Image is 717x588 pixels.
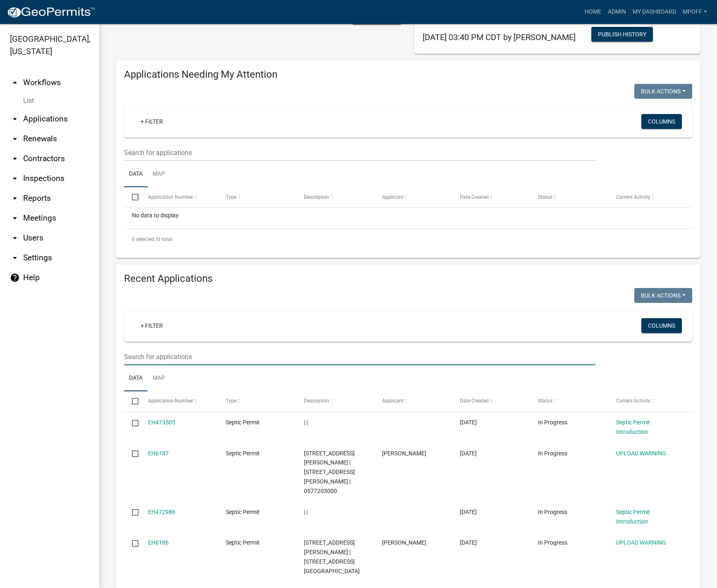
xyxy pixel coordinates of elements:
datatable-header-cell: Status [530,187,608,207]
button: Bulk Actions [634,84,692,99]
a: UPLOAD WARNING [616,450,666,457]
a: Septic Permit Introduction [616,509,650,525]
datatable-header-cell: Description [296,391,374,411]
datatable-header-cell: Status [530,391,608,411]
div: 0 total [124,229,692,250]
a: EH472986 [148,509,175,515]
span: Date Created [460,194,489,200]
span: Septic Permit [226,539,260,546]
div: No data to display [124,208,692,229]
button: Columns [641,114,682,129]
button: Bulk Actions [634,288,692,303]
datatable-header-cell: Applicant [374,391,452,411]
span: Septic Permit [226,509,260,515]
a: Data [124,365,148,392]
i: arrow_drop_down [10,134,20,144]
span: 09/03/2025 [460,450,477,457]
a: + Filter [134,114,170,129]
datatable-header-cell: Current Activity [608,391,686,411]
wm-modal-confirm: Workflow Publish History [591,32,653,38]
datatable-header-cell: Application Number [140,391,218,411]
span: Application Number [148,194,193,200]
a: Admin [605,4,629,20]
datatable-header-cell: Description [296,187,374,207]
span: [DATE] 03:40 PM CDT by [PERSON_NAME] [423,32,576,42]
span: RUSSELL ANDERSON [382,450,426,457]
span: | | [304,419,308,426]
a: UPLOAD WARNING [616,539,666,546]
span: 1676 NEWBOLD DR, KNOXVILLE, IA 501387 | 1676 NEWBOLD DR | 0577203000 [304,450,355,494]
i: arrow_drop_down [10,213,20,223]
h4: Applications Needing My Attention [124,69,692,81]
datatable-header-cell: Date Created [452,187,530,207]
i: arrow_drop_down [10,193,20,203]
a: My Dashboard [629,4,679,20]
i: help [10,273,20,283]
a: Map [148,161,170,188]
i: arrow_drop_down [10,253,20,263]
span: 09/03/2025 [460,539,477,546]
span: Applicant [382,194,404,200]
input: Search for applications [124,348,595,365]
datatable-header-cell: Select [124,391,140,411]
span: Type [226,194,237,200]
span: Current Activity [616,194,650,200]
i: arrow_drop_down [10,174,20,183]
span: Type [226,398,237,404]
span: 09/04/2025 [460,419,477,426]
span: Septic Permit [226,419,260,426]
span: 208 40TH AVE, RUNNELLS, IA 50237 | 208 40TH AVE | 2193600101 [304,539,360,574]
datatable-header-cell: Date Created [452,391,530,411]
span: Application Number [148,398,193,404]
a: Map [148,365,170,392]
span: Description [304,194,329,200]
button: Columns [641,318,682,333]
a: EH6187 [148,450,169,457]
span: Date Created [460,398,489,404]
span: Status [538,194,552,200]
datatable-header-cell: Applicant [374,187,452,207]
a: EH6186 [148,539,169,546]
span: In Progress [538,509,567,515]
i: arrow_drop_down [10,154,20,164]
span: Status [538,398,552,404]
button: Publish History [591,27,653,42]
input: Search for applications [124,144,595,161]
span: NANCY MONTALVO [382,539,426,546]
span: Current Activity [616,398,650,404]
span: | | [304,509,308,515]
a: Septic Permit Introduction [616,419,650,435]
span: In Progress [538,450,567,457]
span: Applicant [382,398,404,404]
a: EH473505 [148,419,175,426]
datatable-header-cell: Select [124,187,140,207]
a: mpoff [679,4,710,20]
datatable-header-cell: Application Number [140,187,218,207]
i: arrow_drop_down [10,233,20,243]
span: Septic Permit [226,450,260,457]
span: In Progress [538,419,567,426]
i: arrow_drop_up [10,78,20,88]
a: + Filter [134,318,170,333]
span: 0 selected / [132,236,158,242]
span: Description [304,398,329,404]
span: In Progress [538,539,567,546]
datatable-header-cell: Current Activity [608,187,686,207]
a: Home [581,4,605,20]
h4: Recent Applications [124,273,692,285]
a: Data [124,161,148,188]
datatable-header-cell: Type [218,391,296,411]
i: arrow_drop_down [10,114,20,124]
datatable-header-cell: Type [218,187,296,207]
span: 09/03/2025 [460,509,477,515]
